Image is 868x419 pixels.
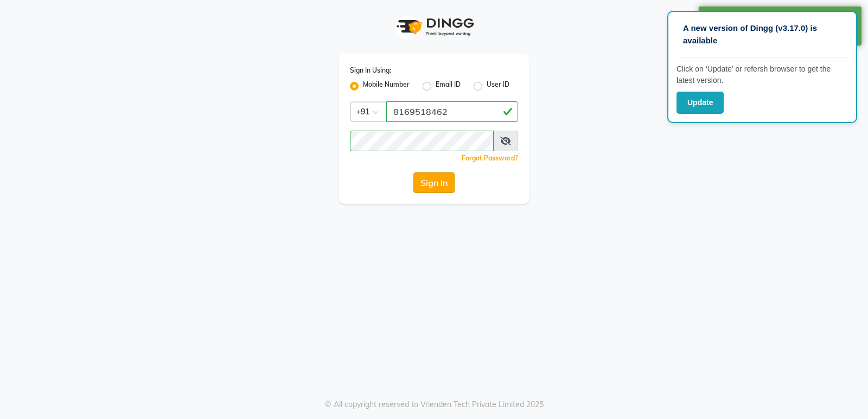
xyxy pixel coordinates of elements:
p: Click on ‘Update’ or refersh browser to get the latest version. [676,63,848,86]
label: Sign In Using: [350,66,391,75]
button: Sign In [413,172,455,193]
a: Forgot Password? [462,154,518,162]
p: A new version of Dingg (v3.17.0) is available [683,22,841,47]
img: logo1.svg [391,11,477,43]
input: Username [350,131,494,151]
button: Update [676,92,724,114]
label: Email ID [436,80,461,93]
label: User ID [487,80,509,93]
label: Mobile Number [363,80,410,93]
input: Username [386,101,518,122]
